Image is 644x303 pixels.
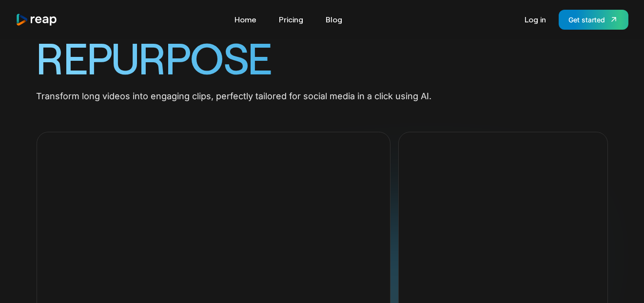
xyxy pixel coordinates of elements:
img: reap logo [16,13,58,26]
div: Get started [568,15,605,25]
a: Blog [321,12,347,27]
a: home [16,13,58,26]
a: Pricing [274,12,308,27]
p: Transform long videos into engaging clips, perfectly tailored for social media in a click using AI. [37,89,432,103]
a: Log in [520,12,551,27]
h1: REPURPOSE [37,29,608,86]
a: Get started [559,10,628,30]
video: Your browser does not support the video tag. [399,144,607,248]
a: Home [230,12,261,27]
